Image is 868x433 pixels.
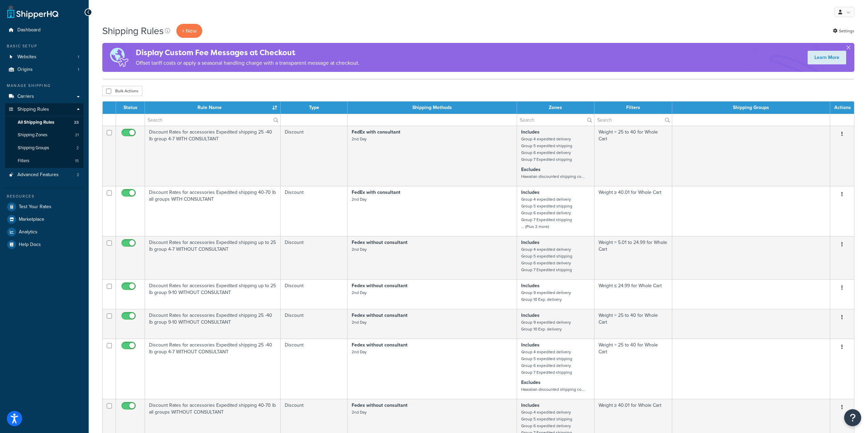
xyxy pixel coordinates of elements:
[102,24,164,37] h1: Shipping Rules
[844,409,861,426] button: Open Resource Center
[5,201,84,213] li: Test Your Rates
[830,102,854,114] th: Actions
[5,169,84,181] li: Advanced Features
[672,102,830,114] th: Shipping Groups
[5,103,84,116] a: Shipping Rules
[281,309,348,339] td: Discount
[352,196,367,202] small: 2nd Day
[281,279,348,309] td: Discount
[348,102,517,114] th: Shipping Methods
[7,5,58,19] a: ShipperHQ Home
[116,102,145,114] th: Status
[352,290,367,296] small: 2nd Day
[352,128,400,136] strong: FedEx with consultant
[145,114,280,126] input: Search
[808,51,846,64] a: Learn More
[145,126,281,186] td: Discount Rates for accessories Expedited shipping 25 -40 lb group 4-7 WITH CONSULTANT
[145,236,281,279] td: Discount Rates for accessories Expedited shipping up to 25 lb group 4-7 WITHOUT CONSULTANT
[5,90,84,103] a: Carriers
[521,196,572,230] small: Group 4 expedited delivery Group 5 expedited shipping Group 6 expedited delivery Group 7 Expedite...
[594,114,672,126] input: Search
[352,349,367,355] small: 2nd Day
[352,319,367,325] small: 2nd Day
[78,54,79,60] span: 1
[594,186,672,236] td: Weight ≥ 40.01 for Whole Cart
[521,312,540,319] strong: Includes
[102,43,136,72] img: duties-banner-06bc72dcb5fe05cb3f9472aba00be2ae8eb53ab6f0d8bb03d382ba314ac3c341.png
[517,102,594,114] th: Zones
[19,217,44,222] span: Marketplace
[18,132,47,138] span: Shipping Zones
[19,204,52,210] span: Test Your Rates
[19,242,41,248] span: Help Docs
[521,349,572,375] small: Group 4 expedited delivery Group 5 expedited shipping Group 6 expedited delivery Group 7 Expedite...
[17,54,36,60] span: Websites
[833,26,854,36] a: Settings
[145,279,281,309] td: Discount Rates for accessories Expedited shipping up to 25 lb group 9-10 WITHOUT CONSULTANT
[352,282,408,289] strong: Fedex without consultant
[521,136,572,163] small: Group 4 expedited delivery Group 5 expedited shipping Group 6 expedited delivery Group 7 Expedite...
[5,238,84,251] li: Help Docs
[145,309,281,339] td: Discount Rates for accessories Expedited shipping 25 -40 lb group 9-10 WITHOUT CONSULTANT
[145,186,281,236] td: Discount Rates for accessories Expedited shipping 40-70 lb all groups WITH CONSULTANT
[352,341,408,349] strong: Fedex without consultant
[5,24,84,36] li: Dashboard
[594,102,672,114] th: Filters
[594,126,672,186] td: Weight = 25 to 40 for Whole Cart
[281,126,348,186] td: Discount
[5,155,84,167] a: Filters 15
[5,51,84,63] a: Websites 1
[76,145,79,151] span: 2
[521,379,541,386] strong: Excludes
[17,67,33,73] span: Origins
[594,279,672,309] td: Weight ≤ 24.99 for Whole Cart
[17,94,34,99] span: Carriers
[5,142,84,154] a: Shipping Groups 2
[145,339,281,399] td: Discount Rates for accessories Expedited shipping 25 -40 lb group 4-7 WITHOUT CONSULTANT
[5,226,84,238] a: Analytics
[17,172,59,178] span: Advanced Features
[521,341,540,349] strong: Includes
[5,51,84,63] li: Websites
[5,116,84,129] li: All Shipping Rules
[352,312,408,319] strong: Fedex without consultant
[521,166,541,173] strong: Excludes
[352,409,367,415] small: 2nd Day
[281,102,348,114] th: Type
[18,120,54,125] span: All Shipping Rules
[352,239,408,246] strong: Fedex without consultant
[352,189,400,196] strong: FedEx with consultant
[145,102,281,114] th: Rule Name : activate to sort column ascending
[5,103,84,168] li: Shipping Rules
[5,213,84,226] a: Marketplace
[521,239,540,246] strong: Includes
[5,142,84,154] li: Shipping Groups
[594,309,672,339] td: Weight = 25 to 40 for Whole Cart
[5,83,84,89] div: Manage Shipping
[75,158,79,164] span: 15
[17,107,49,112] span: Shipping Rules
[5,129,84,141] li: Shipping Zones
[352,402,408,409] strong: Fedex without consultant
[5,194,84,199] div: Resources
[521,128,540,136] strong: Includes
[281,339,348,399] td: Discount
[17,27,41,33] span: Dashboard
[281,236,348,279] td: Discount
[521,319,571,332] small: Group 9 expedited delivery Group 10 Exp. delivery
[78,67,79,73] span: 1
[521,402,540,409] strong: Includes
[74,120,79,125] span: 23
[594,236,672,279] td: Weight = 5.01 to 24.99 for Whole Cart
[5,63,84,76] li: Origins
[136,47,359,58] h4: Display Custom Fee Messages at Checkout
[5,116,84,129] a: All Shipping Rules 23
[281,186,348,236] td: Discount
[77,172,79,178] span: 2
[176,24,202,38] p: + New
[5,129,84,141] a: Shipping Zones 21
[18,158,29,164] span: Filters
[521,173,585,180] small: Hawaiian discounted shipping co...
